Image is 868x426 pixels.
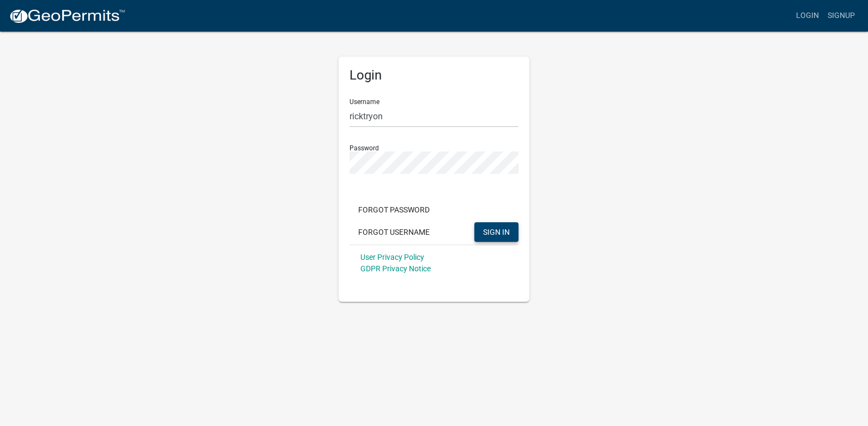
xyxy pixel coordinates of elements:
a: Signup [823,5,859,26]
a: User Privacy Policy [360,253,424,261]
button: SIGN IN [474,222,519,242]
button: Forgot Password [349,200,438,220]
a: Login [792,5,823,26]
button: Forgot Username [349,222,438,242]
a: GDPR Privacy Notice [360,264,431,273]
span: SIGN IN [483,227,510,236]
h5: Login [349,68,519,83]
